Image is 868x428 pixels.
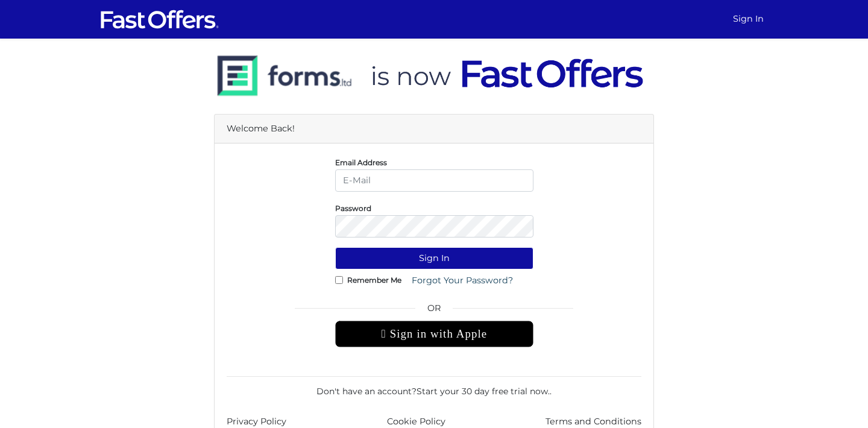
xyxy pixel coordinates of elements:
a: Sign In [728,7,769,31]
button: Sign In [335,247,533,269]
label: Remember Me [347,279,401,282]
label: Email Address [335,161,387,164]
label: Password [335,207,371,210]
a: Start your 30 day free trial now. [417,386,550,397]
input: E-Mail [335,169,533,192]
div: Don't have an account? . [227,376,641,398]
div: Sign in with Apple [335,321,533,347]
a: Forgot Your Password? [404,269,521,292]
span: OR [335,301,533,321]
div: Welcome Back! [215,115,653,143]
